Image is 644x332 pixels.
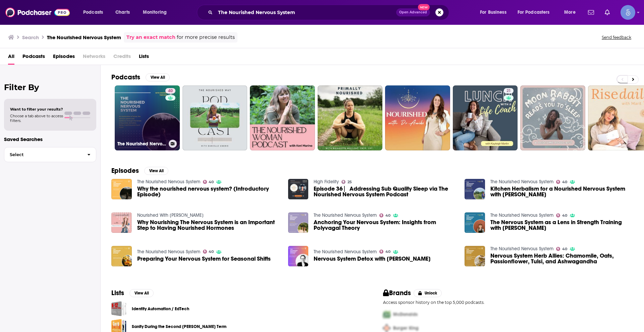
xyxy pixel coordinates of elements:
[347,181,352,184] span: 25
[480,8,506,17] span: For Business
[111,289,154,297] a: ListsView All
[621,5,635,20] img: User Profile
[83,51,105,65] span: Networks
[385,250,390,253] span: 40
[465,179,485,199] a: Kitchen Herbalism for a Nourished Nervous System with Jade Alicandro
[562,181,567,184] span: 40
[113,51,131,65] span: Credits
[453,85,518,150] a: 21
[383,289,411,297] h2: Brands
[562,248,567,251] span: 40
[117,141,166,147] h3: The Nourished Nervous System
[513,7,559,18] button: open menu
[111,301,126,316] a: Identity Automation / EdTech
[314,256,431,262] a: Nervous System Detox with Sarah Nelsen
[111,212,132,233] img: Why Nourishing The Nervous System is an Important Step to Having Nourished Hormones
[177,34,235,41] span: for more precise results
[78,7,112,18] button: open menu
[556,247,567,251] a: 40
[314,249,377,255] a: The Nourished Nervous System
[10,107,63,112] span: Want to filter your results?
[314,212,377,218] a: The Nourished Nervous System
[490,219,633,231] a: The Nervous System as a Lens in Strength Training with Kali Perry
[5,6,70,19] img: Podchaser - Follow, Share and Rate Podcasts
[288,212,309,233] img: Anchoring Your Nervous System: Insights from Polyvagal Theory
[518,8,550,17] span: For Podcasters
[111,167,168,175] a: EpisodesView All
[414,289,442,297] button: Unlock
[621,5,635,20] button: Show profile menu
[132,323,226,330] a: Sanity During the Second [PERSON_NAME] Term
[556,213,567,217] a: 40
[137,249,200,255] a: The Nourished Nervous System
[143,8,167,17] span: Monitoring
[8,51,14,65] a: All
[393,325,419,331] span: Burger King
[203,250,214,254] a: 40
[137,219,280,231] span: Why Nourishing The Nervous System is an Important Step to Having Nourished Hormones
[111,73,140,81] h2: Podcasts
[126,34,175,41] a: Try an exact match
[314,179,339,185] a: High Fidelity
[380,308,393,321] img: First Pro Logo
[465,246,485,266] img: Nervous System Herb Allies: Chamomile, Oats, Passionflower, Tulsi, and Ashwagandha
[139,51,149,65] a: Lists
[115,85,180,150] a: 40The Nourished Nervous System
[556,180,567,184] a: 40
[129,289,154,297] button: View All
[490,186,633,197] span: Kitchen Herbalism for a Nourished Nervous System with [PERSON_NAME]
[146,73,170,81] button: View All
[399,11,427,14] span: Open Advanced
[4,136,96,142] p: Saved Searches
[144,167,168,175] button: View All
[600,35,633,40] button: Send feedback
[138,7,175,18] button: open menu
[385,214,390,217] span: 40
[383,300,633,305] p: Access sponsor history on the top 5,000 podcasts.
[490,219,633,231] span: The Nervous System as a Lens in Strength Training with [PERSON_NAME]
[209,250,214,253] span: 40
[111,289,124,297] h2: Lists
[165,88,175,93] a: 40
[203,180,214,184] a: 40
[314,219,457,231] a: Anchoring Your Nervous System: Insights from Polyvagal Theory
[111,73,170,81] a: PodcastsView All
[132,305,189,313] a: Identity Automation / EdTech
[4,147,96,162] button: Select
[10,114,63,123] span: Choose a tab above to access filters.
[602,7,612,18] a: Show notifications dropdown
[564,8,576,17] span: More
[418,4,430,10] span: New
[559,7,584,18] button: open menu
[111,179,132,199] img: Why the nourished nervous system? (Introductory Episode)
[490,253,633,264] a: Nervous System Herb Allies: Chamomile, Oats, Passionflower, Tulsi, and Ashwagandha
[137,186,280,197] a: Why the nourished nervous system? (Introductory Episode)
[475,7,515,18] button: open menu
[137,212,204,218] a: Nourished With Shannon
[379,213,390,217] a: 40
[115,8,130,17] span: Charts
[288,246,309,266] a: Nervous System Detox with Sarah Nelsen
[47,34,121,41] h3: The Nourished Nervous System
[341,180,352,184] a: 25
[314,186,457,197] a: Episode 36 ⎸Addressing Sub Quality Sleep via The Nourished Nervous System Podcast
[4,152,82,157] span: Select
[562,214,567,217] span: 40
[288,179,309,199] img: Episode 36 ⎸Addressing Sub Quality Sleep via The Nourished Nervous System Podcast
[314,256,431,262] span: Nervous System Detox with [PERSON_NAME]
[506,88,511,94] span: 21
[203,5,455,20] div: Search podcasts, credits, & more...
[111,246,132,266] img: Preparing Your Nervous System for Seasonal Shifts
[22,34,39,41] h3: Search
